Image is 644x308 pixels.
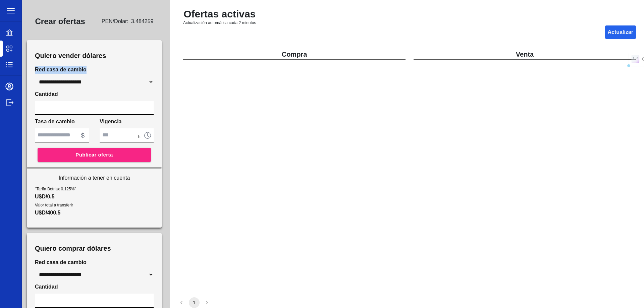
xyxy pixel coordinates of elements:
nav: pagination navigation [175,297,644,308]
p: U$D/400.5 [35,209,154,217]
p: U$D/0.5 [35,193,154,201]
span: Actualización automática cada 2 minutos [183,20,256,25]
span: Red casa de cambio [35,66,154,74]
span: Cantidad [35,90,154,98]
h3: Quiero comprar dólares [35,244,111,253]
h2: Ofertas activas [183,8,256,20]
h3: Crear ofertas [35,16,85,27]
p: Información a tener en cuenta [35,174,154,182]
p: Venta [516,50,534,59]
span: Cantidad [35,283,154,291]
p: Actualizar [608,28,633,36]
span: Tasa de cambio [35,119,75,124]
h3: Quiero vender dólares [35,51,106,60]
span: Vigencia [100,119,122,124]
button: page 1 [189,297,200,308]
p: Compra [282,50,307,59]
span: PEN /Dolar: [102,17,154,25]
button: Publicar oferta [38,148,151,162]
button: Actualizar [605,25,636,39]
span: "Tarifa Betriax 0.125%" [35,187,76,191]
span: 3.484259 [131,17,154,25]
span: Valor total a transferir [35,203,73,207]
span: Publicar oferta [75,150,113,159]
span: h. [138,134,142,139]
span: Red casa de cambio [35,258,154,266]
